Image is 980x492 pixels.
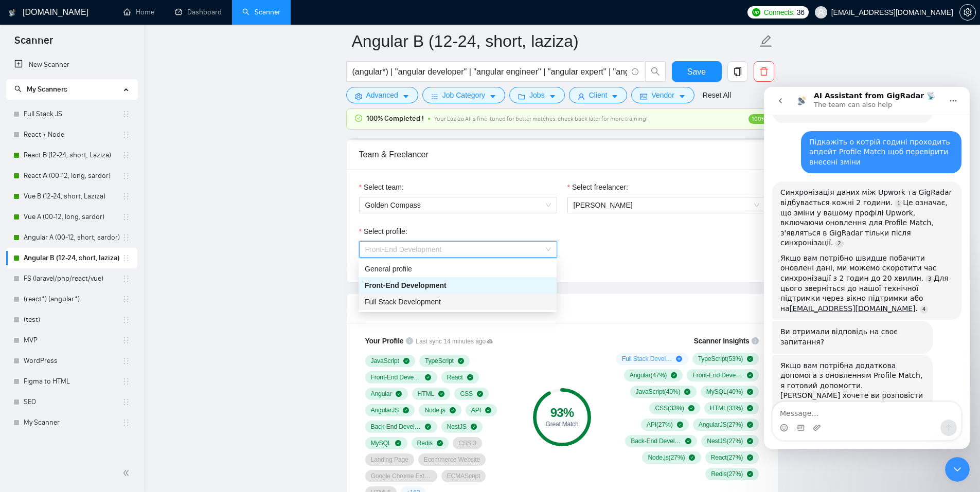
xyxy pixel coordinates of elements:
[727,61,748,82] button: copy
[122,377,130,386] span: holder
[6,371,137,392] li: Figma to HTML
[365,337,404,345] span: Your Profile
[24,124,122,145] a: React + Node
[698,355,743,363] span: TypeScript ( 53 %)
[648,453,685,462] span: Node.js ( 27 %)
[632,68,638,75] span: info-circle
[533,407,591,419] div: 93 %
[518,93,525,100] span: folder
[425,357,454,365] span: TypeScript
[24,289,122,309] a: (react*) (angular*)
[6,268,137,289] li: FS (laravel/php/react/vue)
[242,8,280,16] a: searchScanner
[692,371,743,379] span: Front-End Development ( 47 %)
[49,337,57,345] button: Upload attachment
[797,7,805,18] span: 36
[425,424,431,430] span: check-circle
[122,172,130,180] span: holder
[589,89,608,101] span: Client
[6,54,137,75] li: New Scanner
[645,61,666,82] button: search
[371,423,421,431] span: Back-End Development
[630,371,667,379] span: Angular ( 47 %)
[687,65,706,78] span: Save
[24,248,122,268] a: Angular B (12-24, short, laziza)
[359,181,404,193] label: Select team:
[747,372,753,378] span: check-circle
[6,33,61,54] span: Scanner
[763,7,794,18] span: Connects:
[365,281,447,289] span: Front-End Development
[754,67,774,76] span: delete
[6,124,137,145] li: React + Node
[549,93,556,100] span: caret-down
[764,87,970,449] iframe: Intercom live chat
[24,412,122,433] a: My Scanner
[365,298,441,306] span: Full Stack Development
[759,34,773,48] span: edit
[371,357,399,365] span: JavaScript
[371,472,432,480] span: Google Chrome Extension
[395,440,401,446] span: check-circle
[416,337,493,347] span: Last sync 14 minutes ago
[611,93,618,100] span: caret-down
[365,197,551,213] span: Golden Compass
[6,309,137,330] li: (test)
[688,405,694,411] span: check-circle
[578,93,585,100] span: user
[406,337,413,344] span: info-circle
[24,227,122,248] a: Angular A (00-12, short, sardor)
[24,207,122,227] a: Vue A (00-12, long, sardor)
[122,336,130,344] span: holder
[651,89,674,101] span: Vendor
[6,351,137,371] li: WordPress
[685,438,691,444] span: check-circle
[747,438,753,444] span: check-circle
[442,89,485,101] span: Job Category
[24,309,122,330] a: (test)
[749,114,769,124] span: 100%
[16,337,24,345] button: Emoji picker
[699,421,743,429] span: AngularJS ( 27 %)
[24,330,122,351] a: MVP
[9,315,197,333] textarea: Message…
[671,372,677,378] span: check-circle
[371,390,392,398] span: Angular
[24,186,122,207] a: Vue B (12-24, short, Laziza)
[27,85,67,94] span: My Scanners
[817,9,825,16] span: user
[693,337,749,344] span: Scanner Insights
[122,233,130,242] span: holder
[458,439,476,447] span: CSS 3
[175,8,222,16] a: dashboardDashboard
[359,261,557,277] div: General profile
[418,390,435,398] span: HTML
[684,389,690,395] span: check-circle
[366,89,398,101] span: Advanced
[485,407,491,413] span: check-circle
[646,67,665,76] span: search
[6,104,137,124] li: Full Stack JS
[622,355,672,363] span: Full Stack Development ( 27 %)
[676,356,682,362] span: plus-circle
[710,404,743,412] span: HTML ( 33 %)
[359,304,409,313] span: Profile Match
[365,245,442,253] span: Front-End Development
[655,404,684,412] span: CSS ( 33 %)
[960,8,975,16] span: setting
[728,67,747,76] span: copy
[6,392,137,412] li: SEO
[711,470,743,478] span: Redis ( 27 %)
[122,131,130,139] span: holder
[9,5,16,21] img: logo
[355,93,362,100] span: setting
[706,388,743,396] span: MySQL ( 40 %)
